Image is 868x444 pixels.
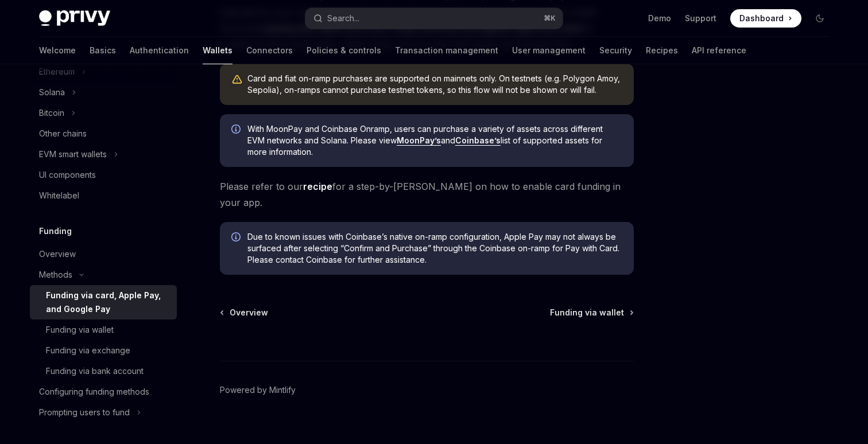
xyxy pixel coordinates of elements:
button: Toggle Methods section [30,264,177,285]
div: Card and fiat on-ramp purchases are supported on mainnets only. On testnets (e.g. Polygon Amoy, S... [247,73,622,96]
img: dark logo [39,10,110,26]
h5: Funding [39,224,72,238]
div: Prompting users to fund [39,406,130,419]
a: Other chains [30,123,177,144]
a: Funding via exchange [30,340,177,361]
svg: Warning [231,74,243,85]
div: Overview [39,247,76,261]
button: Toggle EVM smart wallets section [30,144,177,165]
a: Whitelabel [30,185,177,206]
a: Overview [30,244,177,264]
button: Open search [305,8,563,29]
a: Connectors [246,37,293,64]
div: Funding via wallet [46,323,114,337]
div: Funding via exchange [46,344,130,357]
a: Authentication [130,37,189,64]
div: Whitelabel [39,189,79,202]
span: With MoonPay and Coinbase Onramp, users can purchase a variety of assets across different EVM net... [247,123,622,158]
div: Configuring funding methods [39,385,149,399]
svg: Info [231,124,243,136]
a: Dashboard [730,9,801,28]
a: Demo [648,13,671,24]
button: Toggle Bitcoin section [30,103,177,123]
div: Methods [39,268,72,282]
div: Bitcoin [39,106,64,120]
a: Funding via wallet [30,320,177,340]
a: Welcome [39,37,76,64]
a: Overview [221,307,268,318]
a: API reference [692,37,746,64]
a: Wallets [203,37,232,64]
button: Toggle dark mode [811,9,829,28]
a: Configuring funding methods [30,381,177,402]
div: Solana [39,85,65,99]
a: Security [599,37,632,64]
a: Policies & controls [307,37,381,64]
a: Coinbase’s [455,135,501,146]
span: Funding via wallet [550,307,624,318]
a: Funding via bank account [30,361,177,381]
a: UI components [30,165,177,185]
button: Toggle Solana section [30,82,177,103]
a: Recipes [646,37,678,64]
a: Funding via card, Apple Pay, and Google Pay [30,285,177,320]
a: MoonPay’s [397,135,441,146]
div: Funding via bank account [46,364,144,378]
a: Support [685,13,716,24]
div: Search... [327,11,359,25]
div: Other chains [39,127,87,141]
div: Funding via card, Apple Pay, and Google Pay [46,289,170,316]
a: recipe [303,181,332,193]
div: EVM smart wallets [39,147,107,161]
span: Due to known issues with Coinbase’s native on-ramp configuration, Apple Pay may not always be sur... [247,231,622,266]
a: Funding via wallet [550,307,633,318]
svg: Info [231,232,243,244]
button: Toggle Prompting users to fund section [30,402,177,423]
a: Powered by Mintlify [220,384,296,396]
span: Overview [230,307,268,318]
span: Dashboard [739,13,784,24]
a: User management [512,37,586,64]
span: ⌘ K [544,14,556,23]
span: Please refer to our for a step-by-[PERSON_NAME] on how to enable card funding in your app. [220,178,634,211]
div: UI components [39,168,96,182]
a: Basics [90,37,116,64]
a: Transaction management [395,37,498,64]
